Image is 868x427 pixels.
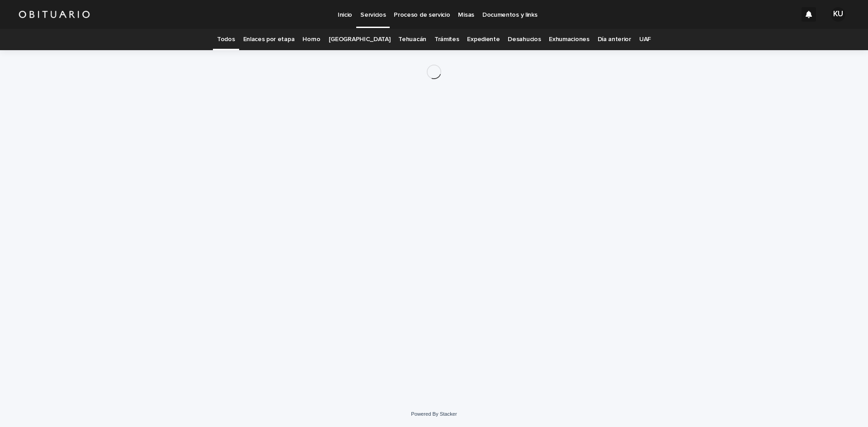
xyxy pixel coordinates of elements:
[434,29,459,50] a: Trámites
[217,29,235,50] a: Todos
[508,29,541,50] a: Desahucios
[598,29,631,50] a: Día anterior
[329,29,391,50] a: [GEOGRAPHIC_DATA]
[243,29,295,50] a: Enlaces por etapa
[302,29,320,50] a: Horno
[549,29,589,50] a: Exhumaciones
[411,411,457,417] a: Powered By Stacker
[467,29,500,50] a: Expediente
[18,5,90,23] img: HUM7g2VNRLqGMmR9WVqf
[831,7,845,22] div: KU
[398,29,426,50] a: Tehuacán
[639,29,651,50] a: UAF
